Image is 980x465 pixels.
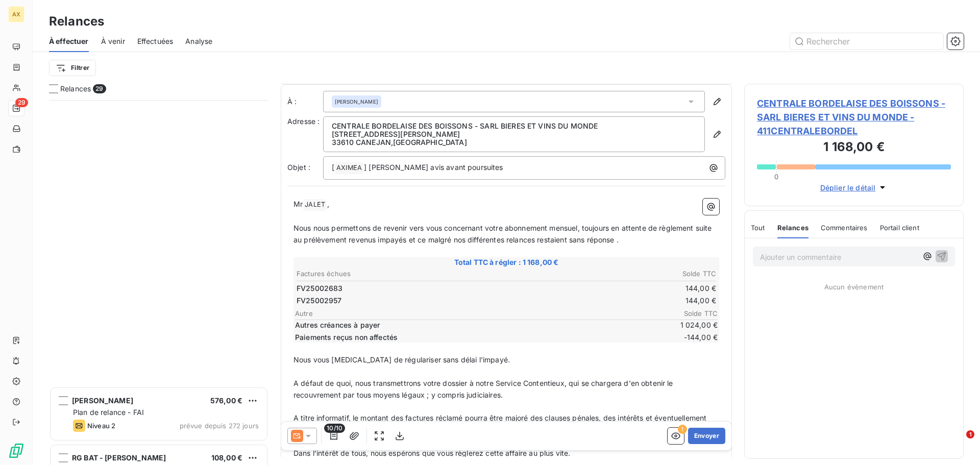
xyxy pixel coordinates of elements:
label: À : [287,96,323,107]
span: 29 [93,84,106,93]
span: [PERSON_NAME] [335,98,378,105]
span: 10/10 [324,424,345,433]
span: À effectuer [49,36,89,46]
span: 1 [966,430,974,438]
span: CENTRALE BORDELAISE DES BOISSONS - SARL BIERES ET VINS DU MONDE - 411CENTRALEBORDEL [757,96,951,138]
span: Aucun évènement [824,283,884,291]
input: Rechercher [790,33,943,50]
span: [PERSON_NAME] [72,396,133,405]
span: 29 [15,98,28,107]
td: 144,00 € [507,295,717,306]
span: Déplier le détail [820,182,876,193]
span: Commentaires [821,224,868,232]
span: 1 024,00 € [656,320,718,330]
span: A titre informatif, le montant des factures réclamé pourra être majoré des clauses pénales, des i... [293,413,708,434]
th: Solde TTC [507,268,717,279]
span: Paiements reçus non affectés [295,332,654,342]
span: RG BAT - [PERSON_NAME] [72,453,166,462]
span: Plan de relance - FAI [73,408,144,417]
span: , [327,200,329,208]
span: Analyse [185,36,212,46]
span: Dans l’intérêt de tous, nous espérons que vous règlerez cette affaire au plus vite. [293,449,570,457]
img: Logo LeanPay [8,443,24,459]
span: prévue depuis 272 jours [180,422,259,430]
span: 108,00 € [211,453,242,462]
button: Filtrer [49,60,96,76]
span: Autre [295,309,656,317]
span: Relances [60,84,91,94]
span: JALET [303,199,327,211]
span: À venir [101,36,125,46]
span: [ [332,163,334,172]
span: Nous nous permettons de revenir vers vous concernant votre abonnement mensuel, toujours en attent... [293,224,714,244]
span: Autres créances à payer [295,320,654,330]
th: Factures échues [296,268,506,279]
span: Niveau 2 [87,422,115,430]
span: AXIMEA [335,162,363,174]
p: CENTRALE BORDELAISE DES BOISSONS - SARL BIERES ET VINS DU MONDE [332,122,696,130]
div: grid [49,100,268,465]
button: Envoyer [688,428,725,444]
p: 33610 CANEJAN , [GEOGRAPHIC_DATA] [332,138,696,146]
span: 576,00 € [210,396,242,405]
h3: 1 168,00 € [757,138,951,158]
div: AX [8,6,24,22]
span: A défaut de quoi, nous transmettrons votre dossier à notre Service Contentieux, qui se chargera d... [293,379,675,399]
span: FV25002683 [297,283,343,293]
span: Relances [777,224,808,232]
p: [STREET_ADDRESS][PERSON_NAME] [332,130,696,138]
span: Nous vous [MEDICAL_DATA] de régulariser sans délai l'impayé. [293,355,510,364]
span: Tout [751,224,765,232]
td: 144,00 € [507,283,717,294]
span: Total TTC à régler : 1 168,00 € [295,257,718,267]
span: Adresse : [287,117,320,126]
span: Portail client [880,224,919,232]
h3: Relances [49,12,104,31]
span: Mr [293,200,303,208]
span: Solde TTC [656,309,718,317]
span: Objet : [287,163,310,172]
span: Effectuées [137,36,174,46]
span: ] [PERSON_NAME] avis avant poursuites [364,163,503,172]
button: Déplier le détail [817,182,891,193]
span: -144,00 € [656,332,718,342]
span: 0 [774,173,778,181]
span: FV25002957 [297,296,342,306]
iframe: Intercom live chat [945,430,970,455]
